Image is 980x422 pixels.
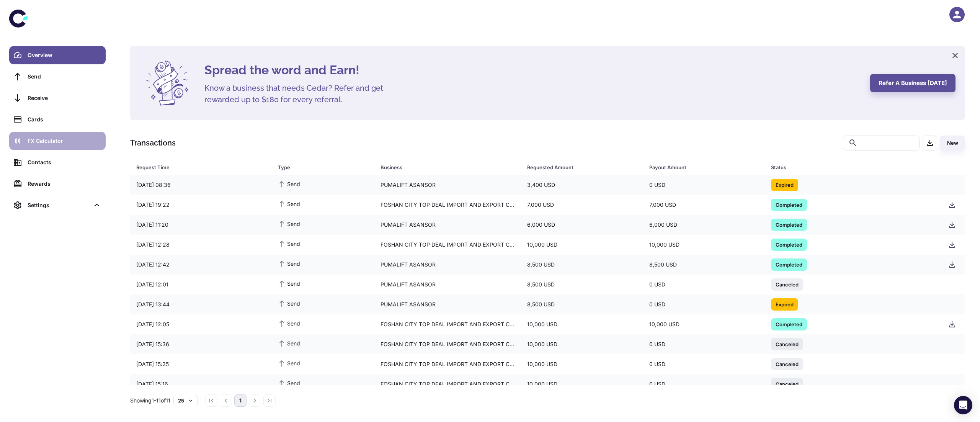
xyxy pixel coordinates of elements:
span: Send [278,259,300,268]
div: 10,000 USD [521,337,643,352]
div: Settings [9,196,106,214]
div: 10,000 USD [521,377,643,391]
div: 0 USD [643,277,765,292]
nav: pagination navigation [204,394,277,407]
a: Rewards [9,175,106,193]
div: Send [28,72,101,81]
div: Payout Amount [649,162,752,173]
div: FOSHAN CITY TOP DEAL IMPORT AND EXPORT CO., LTD [374,237,521,252]
span: Completed [771,260,807,268]
div: 7,000 USD [643,198,765,212]
span: Canceled [771,380,803,388]
span: Type [278,162,371,173]
div: [DATE] 15:25 [130,357,272,371]
div: PUMALIFT ASANSOR [374,257,521,272]
div: 7,000 USD [521,198,643,212]
div: Type [278,162,361,173]
span: Payout Amount [649,162,762,173]
button: 25 [173,395,198,406]
div: Request Time [136,162,259,173]
span: Status [771,162,933,173]
button: page 1 [234,394,247,407]
div: [DATE] 12:42 [130,257,272,272]
span: Send [278,200,300,208]
span: Send [278,379,300,387]
a: FX Calculator [9,132,106,150]
div: Cards [28,115,101,124]
p: Showing 1-11 of 11 [130,396,170,405]
div: Contacts [28,158,101,167]
div: Overview [28,51,101,59]
button: Refer a business [DATE] [870,74,955,92]
div: 3,400 USD [521,178,643,192]
span: Send [278,239,300,248]
div: 6,000 USD [643,218,765,232]
div: Status [771,162,923,173]
div: 6,000 USD [521,218,643,232]
div: 10,000 USD [521,237,643,252]
div: 0 USD [643,178,765,192]
div: 0 USD [643,357,765,371]
div: 0 USD [643,297,765,312]
div: [DATE] 19:22 [130,198,272,212]
div: [DATE] 11:20 [130,218,272,232]
div: 10,000 USD [521,317,643,332]
h5: Know a business that needs Cedar? Refer and get rewarded up to $180 for every referral. [204,82,396,105]
a: Send [9,67,106,86]
div: [DATE] 08:36 [130,178,272,192]
div: PUMALIFT ASANSOR [374,218,521,232]
span: Completed [771,221,807,228]
button: New [940,136,965,150]
div: Receive [28,94,101,102]
span: Canceled [771,280,803,288]
span: Send [278,339,300,347]
div: [DATE] 15:36 [130,337,272,352]
div: [DATE] 12:05 [130,317,272,332]
span: Send [278,180,300,188]
div: Open Intercom Messenger [954,396,972,414]
div: 8,500 USD [521,257,643,272]
div: 8,500 USD [521,277,643,292]
div: FOSHAN CITY TOP DEAL IMPORT AND EXPORT CO., LTD [374,377,521,391]
div: 8,500 USD [643,257,765,272]
div: 10,000 USD [521,357,643,371]
a: Receive [9,89,106,107]
span: Expired [771,300,798,308]
span: Send [278,279,300,288]
div: FX Calculator [28,137,101,145]
div: PUMALIFT ASANSOR [374,178,521,192]
div: [DATE] 15:16 [130,377,272,391]
span: Send [278,219,300,228]
span: Canceled [771,340,803,348]
a: Overview [9,46,106,64]
div: 10,000 USD [643,237,765,252]
span: Completed [771,201,807,208]
div: PUMALIFT ASANSOR [374,277,521,292]
div: 0 USD [643,377,765,391]
div: Settings [28,201,90,209]
div: Rewards [28,180,101,188]
h4: Spread the word and Earn! [204,61,861,79]
span: Requested Amount [527,162,640,173]
a: Contacts [9,153,106,172]
span: Send [278,319,300,327]
div: 8,500 USD [521,297,643,312]
div: Requested Amount [527,162,630,173]
div: FOSHAN CITY TOP DEAL IMPORT AND EXPORT CO., LTD [374,337,521,352]
span: Completed [771,240,807,248]
span: Request Time [136,162,269,173]
span: Canceled [771,360,803,368]
div: [DATE] 12:28 [130,237,272,252]
a: Cards [9,110,106,129]
div: FOSHAN CITY TOP DEAL IMPORT AND EXPORT CO., LTD [374,317,521,332]
span: Completed [771,320,807,328]
div: [DATE] 13:44 [130,297,272,312]
span: Send [278,359,300,367]
span: Expired [771,181,798,188]
div: 0 USD [643,337,765,352]
div: 10,000 USD [643,317,765,332]
div: FOSHAN CITY TOP DEAL IMPORT AND EXPORT CO., LTD [374,357,521,371]
div: [DATE] 12:01 [130,277,272,292]
span: Send [278,299,300,308]
div: PUMALIFT ASANSOR [374,297,521,312]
